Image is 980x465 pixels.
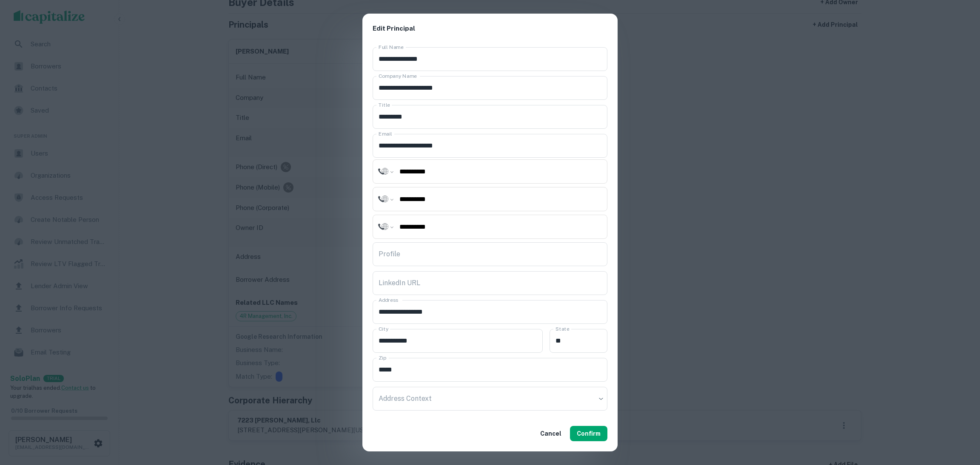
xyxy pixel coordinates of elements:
label: Zip [379,354,386,361]
label: State [556,325,569,332]
label: City [379,325,388,332]
label: Full Name [379,43,404,51]
button: Confirm [570,426,607,441]
button: Cancel [537,426,565,441]
label: Email [379,130,392,137]
label: Title [379,101,390,108]
iframe: Chat Widget [937,397,980,438]
label: Company Name [379,72,417,79]
div: ​ [373,387,607,411]
label: Address [379,296,398,303]
h2: Edit Principal [362,14,618,44]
